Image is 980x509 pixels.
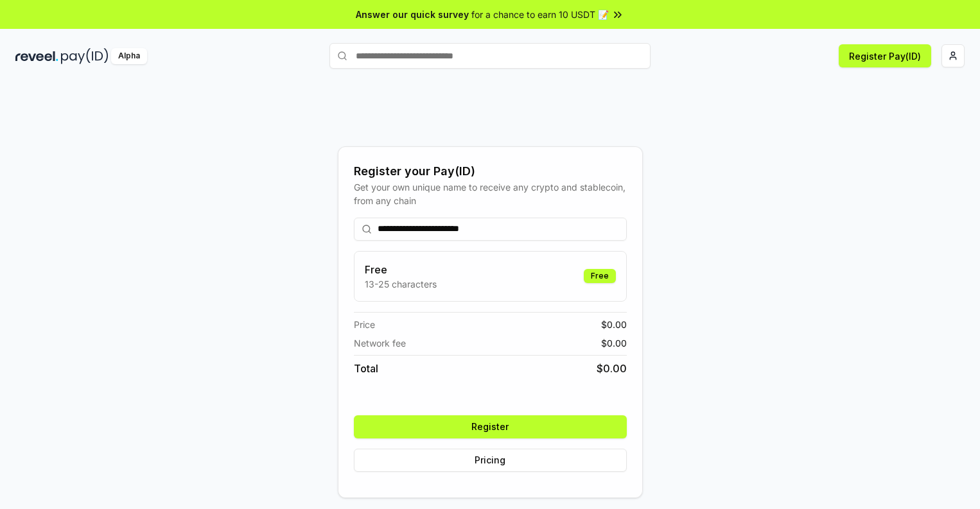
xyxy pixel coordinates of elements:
[354,162,627,180] div: Register your Pay(ID)
[839,44,931,67] button: Register Pay(ID)
[354,336,406,350] span: Network fee
[354,415,627,438] button: Register
[15,48,58,64] img: reveel_dark
[354,180,627,207] div: Get your own unique name to receive any crypto and stablecoin, from any chain
[356,8,469,21] span: Answer our quick survey
[61,48,109,64] img: pay_id
[365,277,437,291] p: 13-25 characters
[601,318,627,331] span: $ 0.00
[111,48,147,64] div: Alpha
[354,361,378,376] span: Total
[601,336,627,350] span: $ 0.00
[584,269,616,283] div: Free
[365,262,437,277] h3: Free
[597,361,627,376] span: $ 0.00
[354,318,375,331] span: Price
[354,449,627,472] button: Pricing
[471,8,609,21] span: for a chance to earn 10 USDT 📝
